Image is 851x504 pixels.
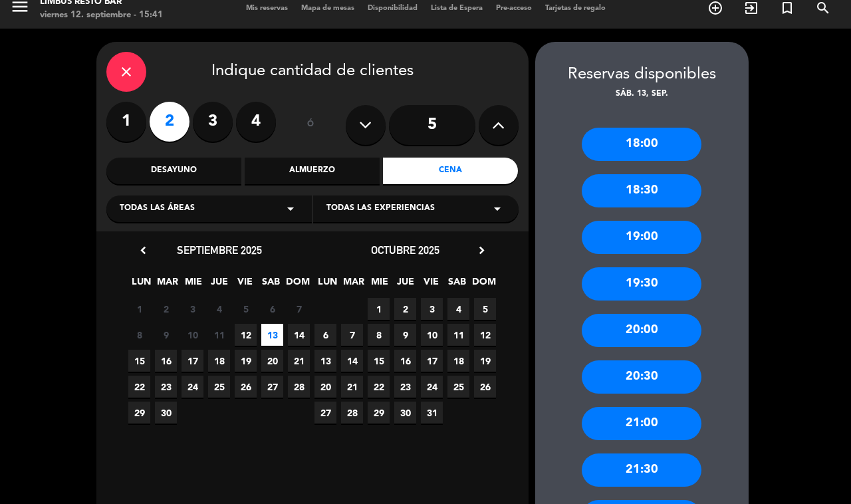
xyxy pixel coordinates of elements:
span: Disponibilidad [361,5,424,12]
span: Todas las experiencias [326,202,435,215]
span: 15 [368,350,390,372]
span: Todas las áreas [120,202,195,215]
span: MAR [342,274,364,296]
span: SAB [446,274,468,296]
span: 4 [208,298,230,320]
span: DOM [286,274,308,296]
div: 19:30 [582,267,701,301]
span: LUN [316,274,338,296]
span: 19 [235,350,257,372]
span: Mis reservas [239,5,295,12]
div: Cena [383,158,518,184]
span: JUE [208,274,230,296]
div: Almuerzo [245,158,380,184]
span: LUN [130,274,152,296]
span: 29 [128,402,150,424]
span: 11 [447,324,469,346]
label: 4 [236,102,276,142]
span: 1 [368,298,390,320]
div: viernes 12. septiembre - 15:41 [40,9,163,22]
span: 27 [314,402,336,424]
span: 2 [394,298,416,320]
span: 25 [208,376,230,398]
span: 13 [314,350,336,372]
span: 3 [182,298,203,320]
span: 28 [288,376,310,398]
span: 18 [447,350,469,372]
div: sáb. 13, sep. [535,88,749,101]
span: 23 [155,376,177,398]
span: Tarjetas de regalo [539,5,612,12]
div: Indique cantidad de clientes [106,52,519,92]
span: 5 [474,298,496,320]
div: 21:30 [582,453,701,487]
span: 6 [261,298,283,320]
span: 12 [235,324,257,346]
label: 3 [193,102,233,142]
div: Reservas disponibles [535,62,749,88]
span: septiembre 2025 [177,243,262,257]
label: 1 [106,102,146,142]
span: Pre-acceso [489,5,539,12]
span: 10 [182,324,203,346]
span: 13 [261,324,283,346]
div: 18:00 [582,128,701,161]
i: arrow_drop_down [283,201,299,217]
span: 24 [182,376,203,398]
span: 14 [341,350,363,372]
span: 20 [261,350,283,372]
span: 14 [288,324,310,346]
span: MIE [368,274,390,296]
span: 9 [155,324,177,346]
span: 30 [394,402,416,424]
span: 3 [421,298,443,320]
span: 20 [314,376,336,398]
span: 24 [421,376,443,398]
span: 6 [314,324,336,346]
div: Desayuno [106,158,241,184]
span: 4 [447,298,469,320]
span: 17 [182,350,203,372]
span: MAR [156,274,178,296]
span: 29 [368,402,390,424]
span: 19 [474,350,496,372]
span: 26 [474,376,496,398]
span: 31 [421,402,443,424]
span: 15 [128,350,150,372]
span: 5 [235,298,257,320]
span: 25 [447,376,469,398]
span: 18 [208,350,230,372]
span: 8 [368,324,390,346]
span: 21 [341,376,363,398]
span: 21 [288,350,310,372]
span: VIE [234,274,256,296]
span: 26 [235,376,257,398]
span: 10 [421,324,443,346]
span: JUE [394,274,416,296]
span: 7 [288,298,310,320]
span: 1 [128,298,150,320]
span: 30 [155,402,177,424]
span: 12 [474,324,496,346]
span: 7 [341,324,363,346]
span: 2 [155,298,177,320]
label: 2 [150,102,189,142]
span: 8 [128,324,150,346]
span: MIE [182,274,204,296]
span: Mapa de mesas [295,5,361,12]
span: 16 [155,350,177,372]
i: chevron_left [136,243,150,257]
div: 19:00 [582,221,701,254]
i: close [118,64,134,80]
span: DOM [472,274,494,296]
span: 22 [128,376,150,398]
i: chevron_right [475,243,489,257]
span: SAB [260,274,282,296]
span: VIE [420,274,442,296]
div: 18:30 [582,174,701,207]
span: 11 [208,324,230,346]
div: ó [289,102,332,148]
span: 17 [421,350,443,372]
div: 20:00 [582,314,701,347]
div: 21:00 [582,407,701,440]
